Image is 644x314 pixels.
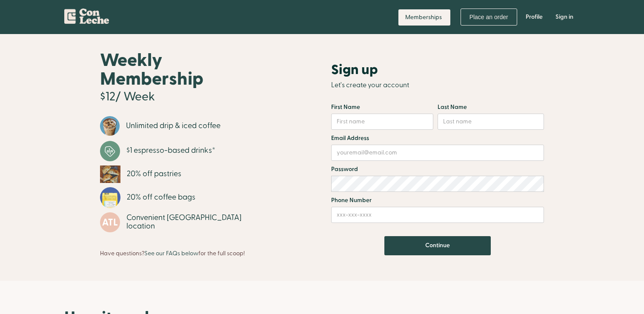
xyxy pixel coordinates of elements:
label: Phone Number [331,196,544,205]
a: Profile [519,4,549,30]
h2: Sign up [331,62,378,77]
h3: $12/ Week [100,91,155,103]
label: First Name [331,103,438,111]
div: Have questions? for the full scoop! [100,246,245,258]
a: Memberships [398,9,450,26]
h1: Let's create your account [331,76,544,94]
form: Email Form [331,103,544,255]
input: xxx-xxx-xxxx [331,207,544,223]
input: Continue [384,236,491,255]
h1: Weekly Membership [100,51,267,88]
a: Sign in [549,4,580,30]
input: Last name [438,114,544,130]
div: 20% off coffee bags [127,193,195,202]
label: Email Address [331,134,544,143]
div: Convenient [GEOGRAPHIC_DATA] location [126,214,267,231]
div: 20% off pastries [127,170,181,178]
div: Unlimited drip & iced coffee [126,122,220,130]
a: home [64,4,109,27]
a: See our FAQs below [144,249,198,257]
div: $1 espresso-based drinks* [126,146,215,155]
input: First name [331,114,433,130]
label: Password [331,165,544,174]
label: Last Name [438,103,527,111]
input: youremail@email.com [331,145,544,161]
a: Place an order [461,9,517,26]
